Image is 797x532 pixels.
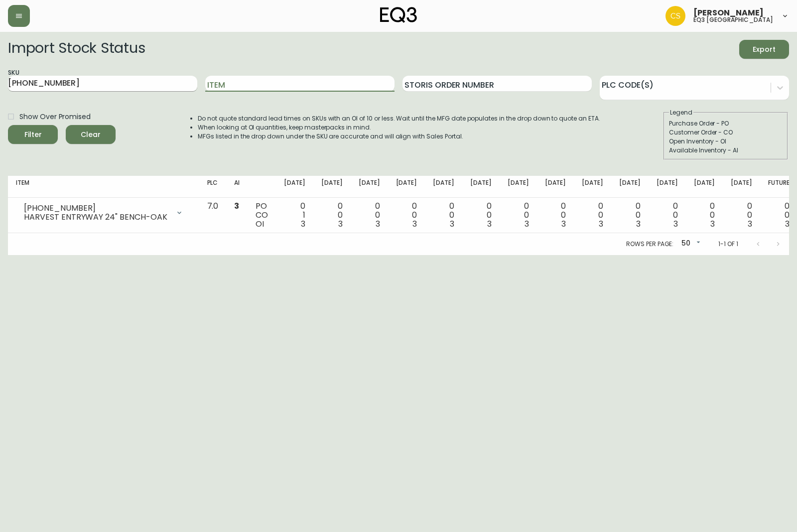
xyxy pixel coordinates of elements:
div: 0 0 [470,202,492,229]
button: Clear [66,125,116,144]
span: 3 [636,218,641,230]
th: [DATE] [686,176,723,198]
span: 3 [376,218,380,230]
div: 0 0 [359,202,380,229]
th: Item [8,176,199,198]
span: 3 [525,218,529,230]
th: [DATE] [462,176,500,198]
span: 3 [450,218,454,230]
button: Filter [8,125,58,144]
th: [DATE] [313,176,351,198]
span: 3 [234,200,239,212]
div: 0 0 [321,202,343,229]
span: Clear [74,129,108,141]
li: When looking at OI quantities, keep masterpacks in mind. [198,123,600,132]
img: logo [380,7,417,23]
span: 3 [673,218,678,230]
th: [DATE] [276,176,313,198]
li: Do not quote standard lead times on SKUs with an OI of 10 or less. Wait until the MFG date popula... [198,114,600,123]
img: ed8259e910cb9901c453033fb9623775 [665,6,685,26]
div: 0 0 [694,202,715,229]
div: 0 0 [433,202,454,229]
span: Export [747,43,781,56]
th: AI [226,176,248,198]
li: MFGs listed in the drop down under the SKU are accurate and will align with Sales Portal. [198,132,600,141]
button: Export [739,40,789,59]
span: 3 [748,218,752,230]
div: Customer Order - CO [669,128,783,137]
span: 3 [561,218,566,230]
p: Rows per page: [626,240,673,249]
div: Available Inventory - AI [669,146,783,155]
div: 0 0 [619,202,641,229]
div: 0 0 [657,202,678,229]
th: [DATE] [723,176,760,198]
h5: eq3 [GEOGRAPHIC_DATA] [693,17,773,23]
div: Purchase Order - PO [669,119,783,128]
div: 0 0 [582,202,603,229]
div: [PHONE_NUMBER]HARVEST ENTRYWAY 24" BENCH-OAK [16,202,191,224]
th: [DATE] [537,176,574,198]
span: 3 [599,218,603,230]
span: [PERSON_NAME] [693,9,764,17]
span: 3 [338,218,343,230]
span: 3 [412,218,417,230]
th: [DATE] [574,176,611,198]
div: PO CO [256,202,268,229]
legend: Legend [669,108,693,117]
div: 0 0 [731,202,752,229]
div: [PHONE_NUMBER] [24,204,169,213]
td: 7.0 [199,198,227,233]
div: Open Inventory - OI [669,137,783,146]
div: 0 0 [396,202,417,229]
h2: Import Stock Status [8,40,145,59]
span: 3 [301,218,305,230]
div: 50 [677,236,702,252]
p: 1-1 of 1 [718,240,738,249]
span: 3 [710,218,715,230]
th: [DATE] [388,176,425,198]
th: [DATE] [351,176,388,198]
th: [DATE] [611,176,649,198]
div: HARVEST ENTRYWAY 24" BENCH-OAK [24,213,169,222]
th: [DATE] [649,176,686,198]
div: 0 0 [508,202,529,229]
span: 3 [487,218,492,230]
span: Show Over Promised [19,112,91,122]
div: 0 0 [768,202,790,229]
span: 3 [785,218,790,230]
th: PLC [199,176,227,198]
th: [DATE] [425,176,462,198]
div: 0 1 [284,202,305,229]
th: [DATE] [500,176,537,198]
span: OI [256,218,264,230]
div: 0 0 [545,202,566,229]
